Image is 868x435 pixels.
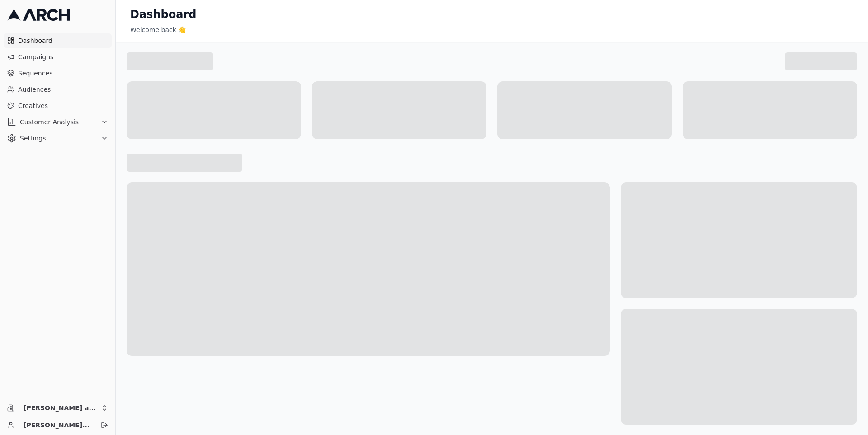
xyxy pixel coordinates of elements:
[18,36,108,45] span: Dashboard
[24,421,91,430] a: [PERSON_NAME][EMAIL_ADDRESS][DOMAIN_NAME]
[18,69,108,78] span: Sequences
[20,134,97,143] span: Settings
[18,101,108,110] span: Creatives
[4,50,112,64] a: Campaigns
[4,66,112,80] a: Sequences
[130,25,854,34] div: Welcome back 👋
[4,115,112,129] button: Customer Analysis
[98,419,111,431] button: Log out
[4,98,112,113] a: Creatives
[130,7,187,22] h1: Dashboard
[4,131,112,145] button: Settings
[4,82,112,97] a: Audiences
[4,401,112,415] button: [PERSON_NAME] and Sons
[4,33,112,48] a: Dashboard
[18,85,108,94] span: Audiences
[24,404,97,412] span: [PERSON_NAME] and Sons
[20,117,97,126] span: Customer Analysis
[18,52,108,61] span: Campaigns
